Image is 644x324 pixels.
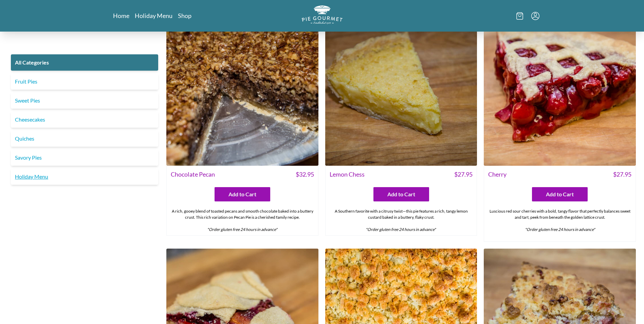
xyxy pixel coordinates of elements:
[325,14,477,166] img: Lemon Chess
[178,12,191,20] a: Shop
[11,111,158,128] a: Cheesecakes
[373,187,429,201] button: Add to Cart
[387,190,415,198] span: Add to Cart
[326,205,477,235] div: A Southern favorite with a citrusy twist—this pie features a rich, tangy lemon custard baked in a...
[488,170,507,179] span: Cherry
[11,73,158,90] a: Fruit Pies
[171,170,215,179] span: Chocolate Pecan
[613,170,631,179] span: $ 27.95
[215,187,270,201] button: Add to Cart
[302,5,343,26] a: Logo
[302,5,343,24] img: logo
[166,14,318,166] img: Chocolate Pecan
[11,92,158,109] a: Sweet Pies
[207,227,277,232] em: *Order gluten free 24 hours in advance*
[546,190,574,198] span: Add to Cart
[484,205,636,241] div: Luscious red sour cherries with a bold, tangy flavor that perfectly balances sweet and tart, peek...
[525,227,595,232] em: *Order gluten free 24 hours in advance*
[330,170,365,179] span: Lemon Chess
[296,170,314,179] span: $ 32.95
[484,14,636,166] img: Cherry
[454,170,473,179] span: $ 27.95
[366,227,436,232] em: *Order gluten free 24 hours in advance*
[11,130,158,147] a: Quiches
[167,205,318,235] div: A rich, gooey blend of toasted pecans and smooth chocolate baked into a buttery crust. This rich ...
[11,168,158,185] a: Holiday Menu
[532,187,588,201] button: Add to Cart
[11,149,158,166] a: Savory Pies
[113,12,129,20] a: Home
[11,54,158,71] a: All Categories
[531,12,539,20] button: Menu
[135,12,172,20] a: Holiday Menu
[228,190,256,198] span: Add to Cart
